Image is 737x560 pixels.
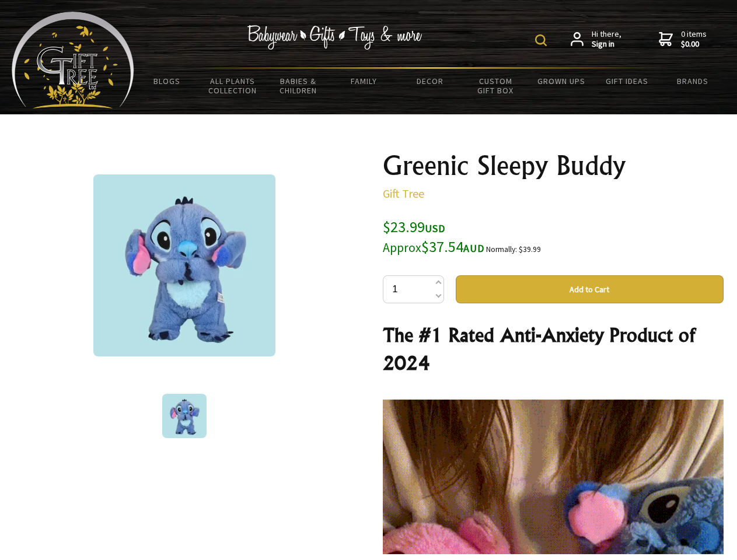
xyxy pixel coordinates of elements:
[681,39,707,50] strong: $0.00
[397,69,463,93] a: Decor
[681,29,707,50] span: 0 items
[134,69,200,93] a: BLOGS
[592,39,621,50] strong: Sign in
[659,29,707,50] a: 0 items$0.00
[463,69,529,103] a: Custom Gift Box
[383,217,484,256] span: $23.99 $37.54
[571,29,621,50] a: Hi there,Sign in
[425,222,445,235] span: USD
[331,69,397,93] a: Family
[383,186,424,201] a: Gift Tree
[463,242,484,255] span: AUD
[266,69,331,103] a: Babies & Children
[93,174,275,356] img: Greenic Sleepy Buddy
[383,240,421,256] small: Approx
[383,152,724,180] h1: Greenic Sleepy Buddy
[247,25,422,50] img: Babywear - Gifts - Toys & more
[528,69,594,93] a: Grown Ups
[162,394,207,438] img: Greenic Sleepy Buddy
[535,34,547,46] img: product search
[486,244,541,254] small: Normally: $39.99
[592,29,621,50] span: Hi there,
[200,69,266,103] a: All Plants Collection
[660,69,726,93] a: Brands
[383,323,695,374] strong: The #1 Rated Anti-Anxiety Product of 2024
[594,69,660,93] a: Gift Ideas
[456,275,724,303] button: Add to Cart
[12,12,134,108] img: Babyware - Gifts - Toys and more...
